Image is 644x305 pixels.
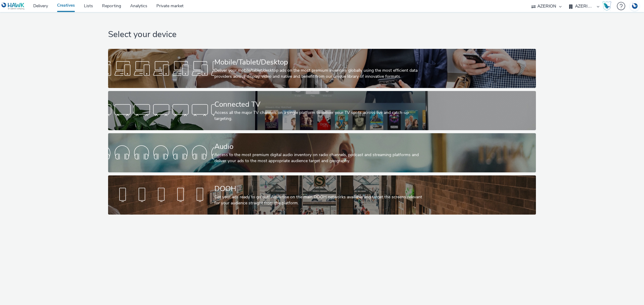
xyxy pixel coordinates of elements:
[602,1,614,11] a: Hawk Academy
[108,91,536,130] a: Connected TVAccess all the major TV channels on a single platform to deliver your TV spots across...
[214,141,427,152] div: Audio
[214,57,427,68] div: Mobile/Tablet/Desktop
[630,1,639,11] img: Account DE
[214,194,427,206] div: Get your ads ready to go out! Advertise on the main DOOH networks available and target the screen...
[108,29,536,40] h1: Select your device
[214,68,427,80] div: Deliver your mobile/tablet/desktop ads on the most premium inventory globally using the most effi...
[214,99,427,110] div: Connected TV
[108,133,536,172] a: AudioAccess to the most premium digital audio inventory on radio channels, podcast and streaming ...
[214,152,427,164] div: Access to the most premium digital audio inventory on radio channels, podcast and streaming platf...
[108,175,536,215] a: DOOHGet your ads ready to go out! Advertise on the main DOOH networks available and target the sc...
[108,49,536,88] a: Mobile/Tablet/DesktopDeliver your mobile/tablet/desktop ads on the most premium inventory globall...
[2,2,25,10] img: undefined Logo
[602,1,611,11] img: Hawk Academy
[214,110,427,122] div: Access all the major TV channels on a single platform to deliver your TV spots across live and ca...
[214,184,427,194] div: DOOH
